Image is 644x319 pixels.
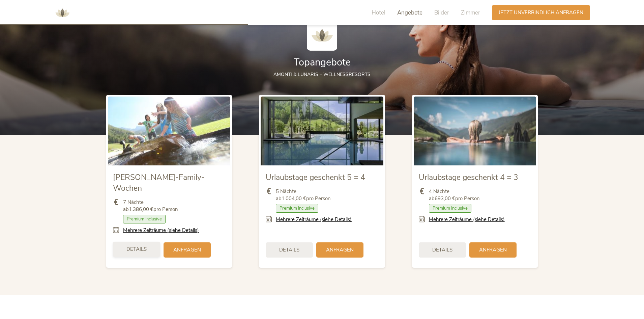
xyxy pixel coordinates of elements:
span: Anfragen [326,246,354,254]
span: Zimmer [461,9,480,17]
img: AMONTI & LUNARIS Wellnessresort [52,3,72,23]
span: Jetzt unverbindlich anfragen [499,9,583,16]
a: Mehrere Zeiträume (siehe Details) [123,227,199,234]
a: AMONTI & LUNARIS Wellnessresort [52,10,72,15]
span: Details [432,246,452,254]
a: Mehrere Zeiträume (siehe Details) [429,216,505,223]
span: Angebote [397,9,422,17]
span: Topangebote [294,56,351,69]
img: Sommer-Family-Wochen [108,97,230,165]
b: 1.386,00 € [129,206,153,213]
img: Urlaubstage geschenkt 5 = 4 [261,97,383,165]
b: 693,00 € [435,195,455,202]
span: Hotel [372,9,385,17]
span: [PERSON_NAME]-Family-Wochen [113,172,205,193]
b: 1.004,00 € [282,195,306,202]
span: Premium Inclusive [123,215,166,223]
span: 4 Nächte ab pro Person [429,188,480,202]
img: AMONTI & LUNARIS Wellnessresort [307,20,337,51]
span: Premium Inclusive [429,204,471,213]
a: Mehrere Zeiträume (siehe Details) [276,216,352,223]
span: Bilder [434,9,449,17]
span: Premium Inclusive [276,204,318,213]
span: AMONTI & LUNARIS – Wellnessresorts [273,71,371,78]
span: 5 Nächte ab pro Person [276,188,331,202]
span: Anfragen [479,246,507,254]
span: Details [279,246,299,254]
span: 7 Nächte ab pro Person [123,199,178,213]
span: Anfragen [173,246,201,254]
span: Urlaubstage geschenkt 5 = 4 [266,172,365,183]
span: Details [126,246,147,253]
img: Urlaubstage geschenkt 4 = 3 [414,97,536,165]
span: Urlaubstage geschenkt 4 = 3 [419,172,518,183]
